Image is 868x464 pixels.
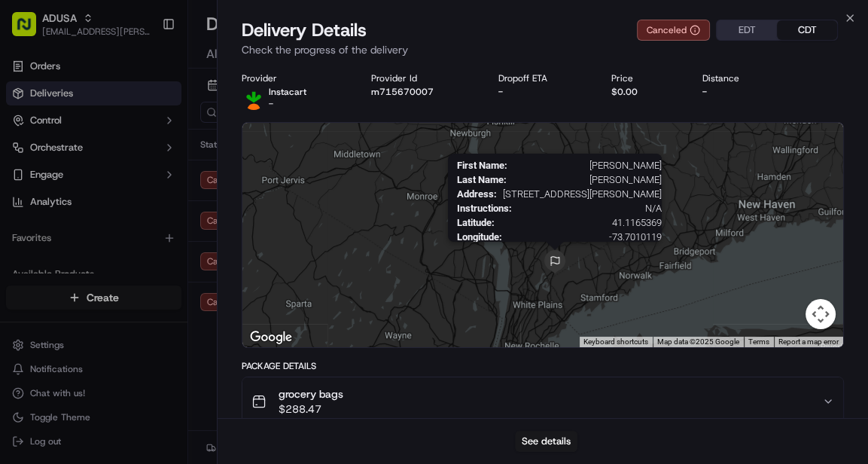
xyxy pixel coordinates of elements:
a: 📗Knowledge Base [9,212,121,240]
div: 📗 [15,220,27,232]
span: Instructions : [457,203,512,214]
button: Canceled [637,20,710,41]
p: Welcome 👋 [15,60,274,84]
div: Price [611,72,678,84]
span: grocery bags [279,386,343,401]
span: [STREET_ADDRESS][PERSON_NAME] [503,188,662,200]
a: 💻API Documentation [121,212,248,240]
input: Got a question? Start typing here... [39,97,271,113]
a: Powered byPylon [106,255,182,267]
span: Knowledge Base [30,218,115,234]
button: m715670007 [371,86,434,98]
div: - [702,86,780,98]
a: Open this area in Google Maps (opens a new window) [246,328,296,347]
p: Check the progress of the delivery [242,42,844,57]
img: Google [246,328,296,347]
span: Longitude : [457,231,502,243]
div: Provider [242,72,347,84]
span: Delivery Details [242,18,367,42]
p: Instacart [269,86,306,98]
span: -73.7010119 [508,231,662,243]
span: Map data ©2025 Google [657,337,739,346]
span: Pylon [150,255,182,267]
span: 41.1165369 [501,217,662,228]
span: [PERSON_NAME] [513,160,662,171]
img: Nash [15,15,45,45]
span: API Documentation [142,218,242,234]
button: Keyboard shortcuts [583,337,648,347]
div: We're available if you need us! [51,159,190,171]
div: - [498,86,588,98]
button: CDT [777,20,837,40]
span: $288.47 [279,401,343,417]
a: Terms (opens in new tab) [748,337,769,346]
button: grocery bags$288.47 [242,377,843,426]
div: Provider Id [371,72,474,84]
span: Latitude : [457,217,495,228]
span: - [269,98,273,110]
span: Address : [457,188,497,200]
div: Package Details [242,360,844,372]
div: Dropoff ETA [498,72,588,84]
button: EDT [717,20,777,40]
span: Last Name : [457,174,507,185]
button: See details [515,431,577,452]
img: 1736555255976-a54dd68f-1ca7-489b-9aae-adbdc363a1c4 [15,144,42,171]
a: Report a map error [778,337,839,346]
button: Start new chat [256,148,274,166]
div: 💻 [127,220,139,232]
span: [PERSON_NAME] [513,174,662,185]
img: profile_instacart_ahold_partner.png [242,86,266,110]
div: $0.00 [611,86,678,98]
span: First Name : [457,160,507,171]
div: Start new chat [51,144,247,159]
button: Map camera controls [806,299,836,329]
span: N/A [518,203,662,214]
div: Distance [702,72,780,84]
